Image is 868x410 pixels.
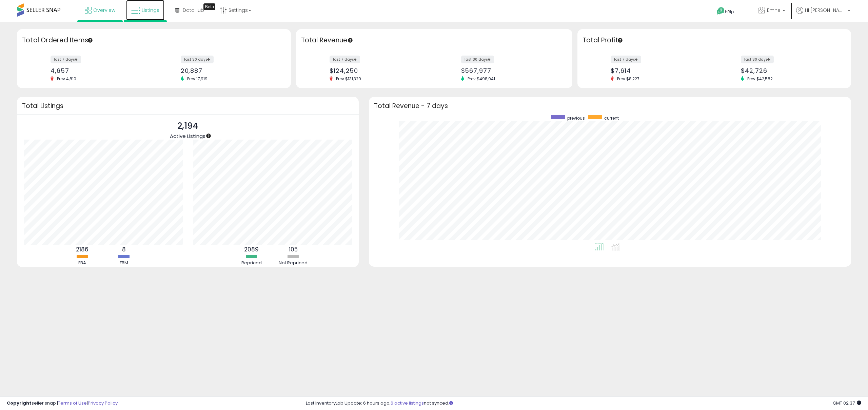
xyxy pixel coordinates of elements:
label: last 7 days [330,56,360,63]
span: Prev: 4,810 [54,76,80,82]
div: FBM [104,260,144,266]
span: Hi [PERSON_NAME] [805,7,846,14]
div: Repriced [231,260,272,266]
div: Not Repriced [273,260,314,266]
div: FBA [62,260,103,266]
b: 2089 [244,245,259,253]
span: DataHub [183,7,204,14]
b: 2186 [76,245,88,253]
h3: Total Revenue - 7 days [374,103,846,108]
span: Prev: $8,227 [614,76,643,82]
h3: Total Revenue [301,36,567,45]
h3: Total Ordered Items [22,36,286,45]
label: last 7 days [51,56,81,63]
span: Prev: $131,329 [333,76,364,82]
label: last 30 days [181,56,214,63]
div: Tooltip anchor [347,37,353,43]
h3: Total Profit [583,36,846,45]
span: Emne [767,7,781,14]
i: Get Help [716,7,725,15]
b: 105 [289,245,298,253]
div: 20,887 [181,67,279,74]
p: 2,194 [170,120,205,132]
span: Listings [142,7,159,14]
b: 8 [122,245,126,253]
span: Overview [93,7,115,14]
span: previous [567,115,585,121]
div: Tooltip anchor [617,37,623,43]
label: last 30 days [741,56,774,63]
div: Tooltip anchor [205,133,212,139]
span: Active Listings [170,132,205,140]
span: current [604,115,619,121]
div: 4,657 [51,67,149,74]
div: $42,726 [741,67,839,74]
a: Help [711,2,747,22]
span: Help [725,9,734,15]
a: Hi [PERSON_NAME] [796,7,850,22]
div: $7,614 [611,67,709,74]
span: Prev: 17,919 [184,76,211,82]
label: last 30 days [461,56,494,63]
label: last 7 days [611,56,641,63]
h3: Total Listings [22,103,354,108]
div: Tooltip anchor [203,3,215,10]
span: Prev: $498,941 [464,76,498,82]
span: Prev: $42,582 [744,76,776,82]
div: $567,977 [461,67,560,74]
div: Tooltip anchor [87,37,93,43]
div: $124,250 [330,67,429,74]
